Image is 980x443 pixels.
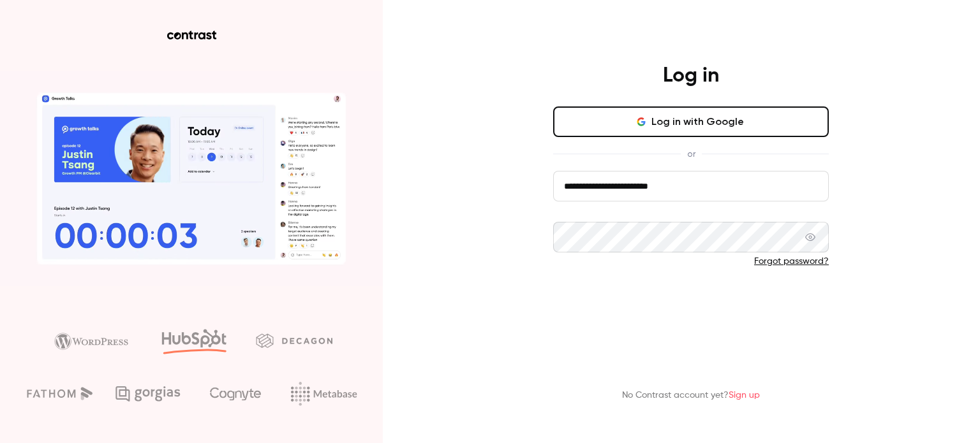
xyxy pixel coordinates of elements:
[681,147,702,161] span: or
[553,288,829,319] button: Log in
[553,106,829,137] button: Log in with Google
[729,391,760,400] a: Sign up
[663,63,719,89] h4: Log in
[622,389,760,402] p: No Contrast account yet?
[256,333,332,347] img: decagon
[754,257,829,266] a: Forgot password?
